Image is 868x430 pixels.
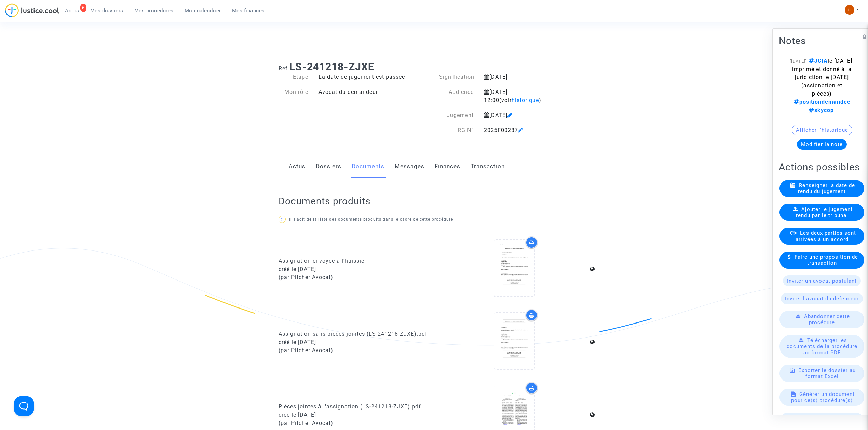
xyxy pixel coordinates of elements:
div: (par Pitcher Avocat) [279,273,429,282]
h2: Notes [779,35,865,47]
button: Afficher l'historique [792,125,852,135]
span: Faire une proposition de transaction [795,254,858,266]
span: Actus [65,8,79,14]
div: [DATE] [479,73,568,81]
span: Ajouter le jugement rendu par le tribunal [796,206,853,218]
div: Mon rôle [273,88,314,96]
div: RG N° [434,126,479,134]
a: Dossiers [316,155,341,178]
div: créé le [DATE] [279,411,429,419]
b: LS-241218-ZJXE [289,61,374,73]
div: (par Pitcher Avocat) [279,346,429,355]
div: 2025F00237 [479,126,568,134]
span: [[DATE]] [790,59,807,64]
div: Jugement [434,111,479,119]
div: créé le [DATE] [279,265,429,273]
span: Renseigner la date de rendu du jugement [798,182,855,195]
a: 6Actus [59,5,85,16]
span: Mes procédures [134,8,174,14]
a: Transaction [471,155,505,178]
span: ? [281,218,283,221]
div: Avocat du demandeur [313,88,434,96]
div: Pièces jointes à l'assignation (LS-241218-ZJXE).pdf [279,403,429,411]
a: Documents [352,155,384,178]
span: Mon calendrier [185,8,221,14]
div: Etape [273,73,314,81]
span: Exporter le dossier au format Excel [798,367,856,379]
a: Mon calendrier [179,5,227,16]
div: Assignation sans pièces jointes (LS-241218-ZJXE).pdf [279,330,429,338]
a: Actus [289,155,306,178]
span: le [DATE]. imprimé et donné à la juridiction le [DATE] (assignation et pièces) [792,58,854,113]
span: Inviter un avocat postulant [787,278,857,284]
div: (par Pitcher Avocat) [279,419,429,427]
a: Mes dossiers [85,5,129,16]
button: Modifier la note [797,139,847,150]
span: Ref. [279,65,289,72]
div: Assignation envoyée à l'huissier [279,257,429,265]
span: skycop [809,107,834,113]
span: JCIA [807,58,828,64]
a: Finances [435,155,460,178]
span: Les deux parties sont arrivées à un accord [796,230,856,242]
a: Messages [395,155,424,178]
span: (voir ) [499,97,541,103]
a: Mes procédures [129,5,179,16]
div: Signification [434,73,479,81]
span: Télécharger les documents de la procédure au format PDF [787,337,857,356]
img: jc-logo.svg [5,3,59,17]
span: Mes dossiers [90,8,123,14]
span: Inviter l'avocat du défendeur [785,296,859,302]
div: La date de jugement est passée [313,73,434,81]
span: positiondemandée [794,99,851,105]
span: Abandonner cette procédure [804,313,850,326]
h2: Actions possibles [779,161,865,173]
span: Mes finances [232,8,265,14]
div: [DATE] [479,111,568,119]
a: Mes finances [227,5,270,16]
iframe: Help Scout Beacon - Open [14,396,34,416]
span: historique [512,97,539,103]
div: Audience [434,88,479,104]
h2: Documents produits [279,195,590,207]
div: 6 [80,4,86,12]
div: [DATE] 12:00 [479,88,568,104]
p: Il s'agit de la liste des documents produits dans le cadre de cette procédure [279,215,590,224]
span: Générer un document pour ce(s) procédure(s) [791,391,855,403]
div: créé le [DATE] [279,338,429,346]
img: fc99b196863ffcca57bb8fe2645aafd9 [845,5,854,15]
